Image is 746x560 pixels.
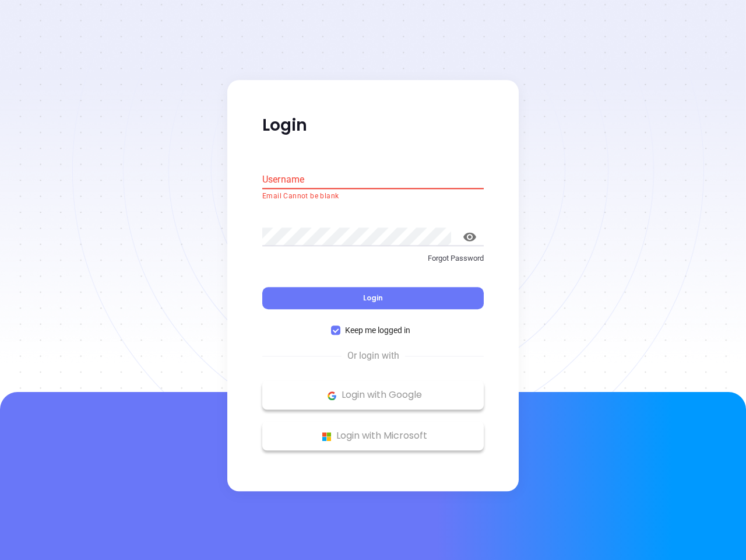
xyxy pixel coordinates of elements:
span: Or login with [342,349,405,363]
button: Login [262,288,484,310]
span: Keep me logged in [340,324,415,337]
p: Email Cannot be blank [262,191,484,202]
span: Login [363,293,383,303]
p: Forgot Password [262,253,484,264]
p: Login with Microsoft [268,428,478,445]
p: Login [262,115,484,136]
button: Microsoft Logo Login with Microsoft [262,422,484,451]
button: Google Logo Login with Google [262,381,484,410]
p: Login with Google [268,387,478,404]
img: Microsoft Logo [319,429,334,444]
a: Forgot Password [262,253,484,274]
img: Google Logo [325,388,339,403]
button: toggle password visibility [456,223,484,251]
